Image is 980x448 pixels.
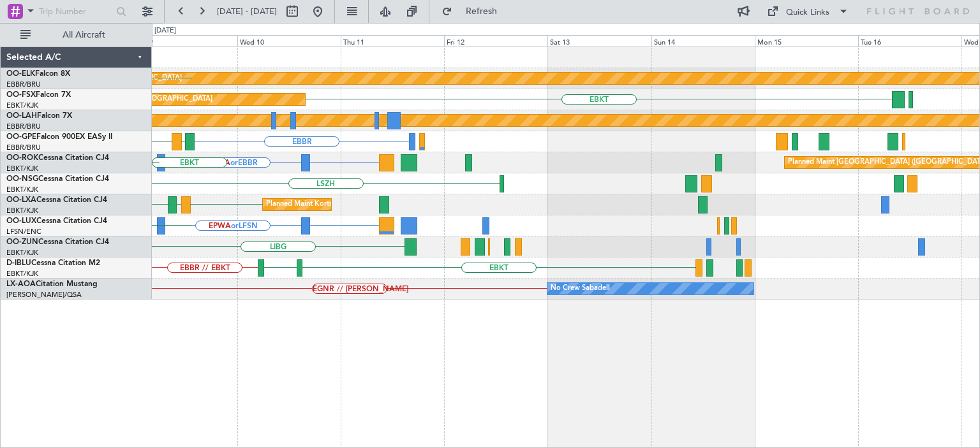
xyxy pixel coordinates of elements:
span: [DATE] - [DATE] [217,6,277,17]
div: Thu 11 [341,35,444,47]
div: Sun 14 [651,35,755,47]
span: OO-FSX [6,91,36,99]
span: OO-ROK [6,154,38,162]
span: LX-AOA [6,280,36,288]
a: EBBR/BRU [6,80,41,89]
a: [PERSON_NAME]/QSA [6,290,82,300]
span: OO-LUX [6,217,36,225]
a: OO-LXACessna Citation CJ4 [6,196,107,204]
input: Trip Number [39,2,112,21]
a: LFSN/ENC [6,227,41,236]
div: Wed 10 [237,35,341,47]
span: OO-ZUN [6,238,38,246]
div: Fri 12 [444,35,547,47]
button: Refresh [436,1,512,22]
div: No Crew Sabadell [551,279,610,298]
button: All Aircraft [14,25,138,45]
span: Refresh [455,7,509,16]
a: OO-LUXCessna Citation CJ4 [6,217,107,225]
button: Quick Links [761,1,855,22]
a: OO-ROKCessna Citation CJ4 [6,154,109,162]
a: OO-FSXFalcon 7X [6,91,71,99]
div: [DATE] [154,25,176,36]
div: Mon 15 [755,35,858,47]
span: OO-ELK [6,70,35,78]
div: Quick Links [786,6,829,19]
a: EBKT/KJK [6,269,38,278]
a: EBKT/KJK [6,248,38,257]
span: All Aircraft [33,31,135,40]
a: D-IBLUCessna Citation M2 [6,259,100,267]
div: Planned Maint Kortrijk-[GEOGRAPHIC_DATA] [266,195,415,214]
a: OO-NSGCessna Citation CJ4 [6,175,109,183]
a: OO-ELKFalcon 8X [6,70,70,78]
div: Sat 13 [547,35,651,47]
a: EBKT/KJK [6,206,38,215]
div: Tue 9 [134,35,237,47]
a: EBKT/KJK [6,185,38,194]
a: EBBR/BRU [6,122,41,131]
a: OO-LAHFalcon 7X [6,112,72,120]
a: EBKT/KJK [6,164,38,173]
a: OO-ZUNCessna Citation CJ4 [6,238,109,246]
span: OO-NSG [6,175,38,183]
div: Tue 16 [858,35,961,47]
a: EBKT/KJK [6,101,38,110]
span: OO-GPE [6,133,36,141]
span: OO-LXA [6,196,36,204]
span: D-IBLU [6,259,31,267]
a: LX-AOACitation Mustang [6,280,98,288]
a: OO-GPEFalcon 900EX EASy II [6,133,112,141]
a: EBBR/BRU [6,143,41,152]
span: OO-LAH [6,112,37,120]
